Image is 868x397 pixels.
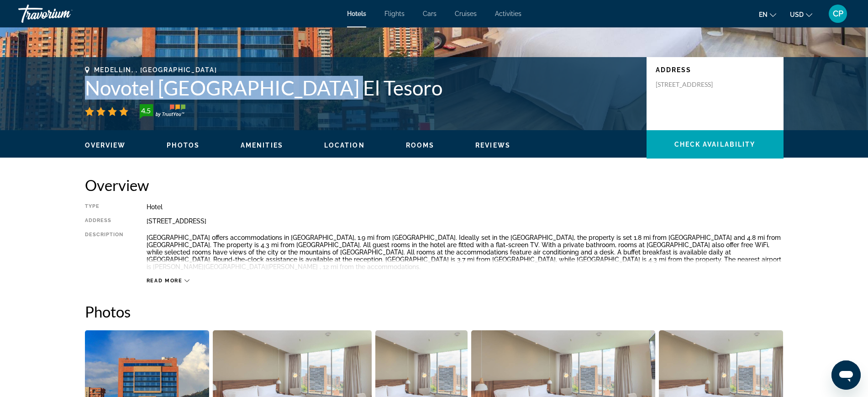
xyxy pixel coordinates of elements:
button: Change language [759,8,776,21]
button: Rooms [406,141,435,149]
span: CP [833,9,843,18]
button: User Menu [826,4,850,23]
button: Overview [85,141,126,149]
span: Overview [85,142,126,149]
iframe: Botón para iniciar la ventana de mensajería [831,360,861,390]
span: Check Availability [674,141,756,148]
h2: Photos [85,302,784,321]
a: Cruises [455,10,477,17]
a: Flights [384,10,405,17]
span: USD [790,11,804,18]
button: Reviews [475,141,510,149]
button: Read more [147,277,190,284]
h2: Overview [85,176,784,194]
span: Rooms [406,142,435,149]
div: [STREET_ADDRESS] [147,217,784,225]
span: Photos [167,142,200,149]
span: en [759,11,768,18]
div: Type [85,203,124,211]
button: Amenities [241,141,283,149]
span: Location [324,142,365,149]
span: Read more [147,278,183,284]
a: Hotels [347,10,366,17]
a: Travorium [18,2,110,26]
div: 4.5 [137,105,155,116]
a: Cars [423,10,437,17]
span: Reviews [475,142,510,149]
span: Amenities [241,142,283,149]
button: Location [324,141,365,149]
p: [STREET_ADDRESS] [656,80,729,89]
img: trustyou-badge-hor.svg [140,104,185,119]
p: [GEOGRAPHIC_DATA] offers accommodations in [GEOGRAPHIC_DATA], 1.9 mi from [GEOGRAPHIC_DATA]. Idea... [147,234,784,270]
button: Change currency [790,8,812,21]
div: Hotel [147,203,784,211]
h1: Novotel [GEOGRAPHIC_DATA] El Tesoro [85,76,637,100]
div: Address [85,217,124,225]
span: Medellin, , [GEOGRAPHIC_DATA] [94,66,217,74]
div: Description [85,232,124,273]
button: Photos [167,141,200,149]
a: Activities [495,10,521,17]
button: Check Availability [647,130,784,159]
p: Address [656,66,774,74]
